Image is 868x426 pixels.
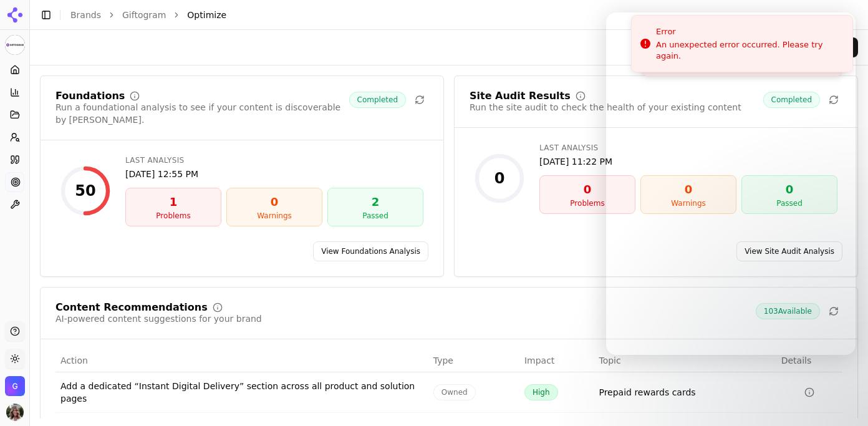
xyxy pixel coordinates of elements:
div: Content Recommendations [55,303,208,312]
div: Run a foundational analysis to see if your content is discoverable by [PERSON_NAME]. [55,101,349,126]
div: Add a dedicated “Instant Digital Delivery” section across all product and solution pages [60,380,423,405]
div: Passed [333,211,418,221]
div: Warnings [232,211,317,221]
div: Last Analysis [125,155,423,165]
div: [DATE] 11:22 PM [539,155,837,168]
a: View Foundations Analysis [313,241,428,261]
img: Giftogram [5,35,25,55]
span: Completed [349,92,406,108]
div: 0 [232,193,317,211]
div: Run the site audit to check the health of your existing content [470,101,741,114]
button: Current brand: Giftogram [5,35,25,55]
img: Valerie Leary [6,404,24,421]
div: Type [433,354,514,367]
div: 2 [333,193,418,211]
iframe: Intercom live chat [826,365,856,395]
img: Giftogram [5,376,25,396]
div: Site Audit Results [470,91,571,101]
iframe: Intercom live chat [606,12,856,355]
span: Optimize [187,9,226,21]
div: Last Analysis [539,143,837,153]
a: Giftogram [122,9,166,21]
div: 50 [75,181,95,201]
span: Owned [433,384,476,400]
div: 0 [494,168,505,188]
div: Foundations [55,91,125,101]
div: Impact [524,354,589,367]
a: Brands [70,10,101,20]
div: Problems [545,198,630,208]
button: Open user button [6,404,24,421]
div: Details [781,354,837,367]
div: AI-powered content suggestions for your brand [55,312,262,325]
nav: breadcrumb [70,9,833,21]
a: Prepaid rewards cards [599,386,695,399]
div: 1 [131,193,216,211]
div: Topic [599,354,771,367]
div: 0 [545,181,630,198]
div: [DATE] 12:55 PM [125,168,423,180]
button: Open organization switcher [5,376,25,396]
div: Problems [131,211,216,221]
span: High [524,384,558,400]
div: Action [60,354,423,367]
